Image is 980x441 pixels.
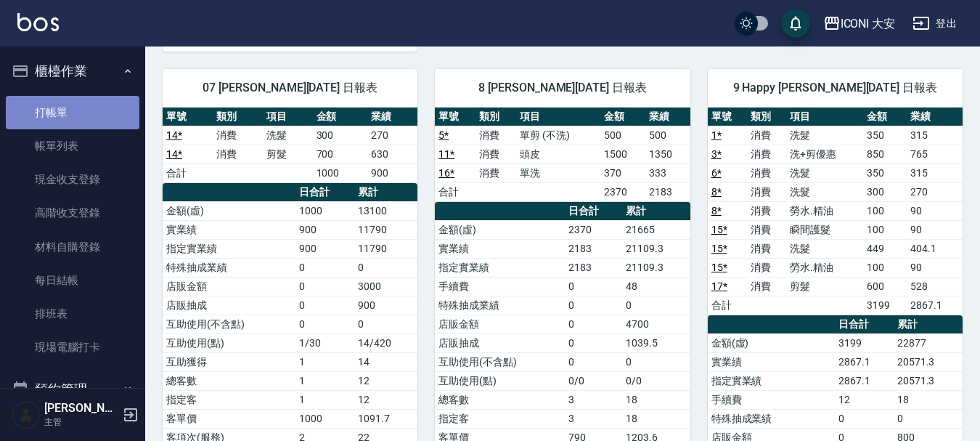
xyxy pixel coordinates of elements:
td: 0/0 [565,371,622,390]
td: 0 [295,277,354,296]
td: 300 [863,182,907,201]
td: 12 [835,390,893,409]
th: 累計 [354,183,417,202]
th: 業績 [645,108,690,126]
td: 370 [600,163,645,182]
td: 勞水.精油 [786,258,863,277]
td: 指定客 [435,409,565,428]
td: 0 [565,333,622,352]
td: 合計 [435,182,475,201]
td: 指定實業績 [435,258,565,277]
th: 日合計 [565,202,622,221]
td: 1000 [313,163,368,182]
button: 櫃檯作業 [6,52,139,90]
th: 累計 [622,202,690,221]
td: 449 [863,239,907,258]
td: 店販抽成 [435,333,565,352]
th: 項目 [516,108,600,126]
th: 金額 [600,108,645,126]
td: 630 [367,145,417,163]
td: 3 [565,409,622,428]
td: 900 [295,220,354,239]
td: 350 [863,126,907,145]
td: 手續費 [708,390,836,409]
td: 剪髮 [786,277,863,296]
td: 2183 [565,258,622,277]
td: 3199 [863,296,907,315]
td: 消費 [747,182,786,201]
table: a dense table [163,108,417,183]
th: 業績 [367,108,417,126]
td: 500 [600,126,645,145]
td: 實業績 [708,352,836,371]
td: 3199 [835,333,893,352]
button: 登出 [907,10,963,37]
td: 單洗 [516,163,600,182]
span: 9 Happy [PERSON_NAME][DATE] 日報表 [725,81,945,95]
td: 2183 [645,182,690,201]
td: 特殊抽成業績 [163,258,295,277]
a: 排班表 [6,297,139,331]
td: 勞水.精油 [786,201,863,220]
td: 1 [295,371,354,390]
span: 8 [PERSON_NAME][DATE] 日報表 [452,81,672,95]
td: 合計 [708,296,747,315]
th: 項目 [786,108,863,126]
td: 1350 [645,145,690,163]
td: 消費 [475,145,516,163]
td: 1000 [295,201,354,220]
td: 18 [622,409,690,428]
td: 11790 [354,220,417,239]
td: 互助獲得 [163,352,295,371]
td: 270 [367,126,417,145]
td: 指定實業績 [163,239,295,258]
th: 單號 [708,108,747,126]
td: 消費 [747,239,786,258]
h5: [PERSON_NAME] [44,401,118,416]
td: 0 [894,409,963,428]
td: 315 [907,126,963,145]
td: 20571.3 [894,371,963,390]
td: 270 [907,182,963,201]
td: 11790 [354,239,417,258]
th: 金額 [313,108,368,126]
td: 0 [295,296,354,315]
td: 2867.1 [907,296,963,315]
td: 14/420 [354,333,417,352]
td: 12 [354,371,417,390]
td: 22877 [894,333,963,352]
td: 48 [622,277,690,296]
td: 0 [565,315,622,333]
th: 類別 [213,108,263,126]
td: 互助使用(點) [435,371,565,390]
td: 特殊抽成業績 [708,409,836,428]
td: 18 [894,390,963,409]
a: 現金收支登錄 [6,163,139,196]
button: save [781,9,810,38]
td: 21109.3 [622,239,690,258]
th: 單號 [435,108,475,126]
th: 累計 [894,315,963,334]
td: 3000 [354,277,417,296]
td: 單剪 (不洗) [516,126,600,145]
td: 手續費 [435,277,565,296]
td: 消費 [747,277,786,296]
td: 消費 [747,145,786,163]
a: 高階收支登錄 [6,196,139,230]
td: 金額(虛) [708,333,836,352]
td: 洗髮 [786,182,863,201]
td: 0 [354,258,417,277]
td: 互助使用(不含點) [435,352,565,371]
img: Logo [17,13,59,31]
button: ICONI 大安 [817,9,902,39]
td: 瞬間護髮 [786,220,863,239]
td: 1500 [600,145,645,163]
td: 0 [354,315,417,333]
td: 互助使用(不含點) [163,315,295,333]
td: 洗髮 [786,239,863,258]
th: 類別 [747,108,786,126]
table: a dense table [435,108,690,202]
td: 350 [863,163,907,182]
td: 100 [863,201,907,220]
td: 900 [295,239,354,258]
